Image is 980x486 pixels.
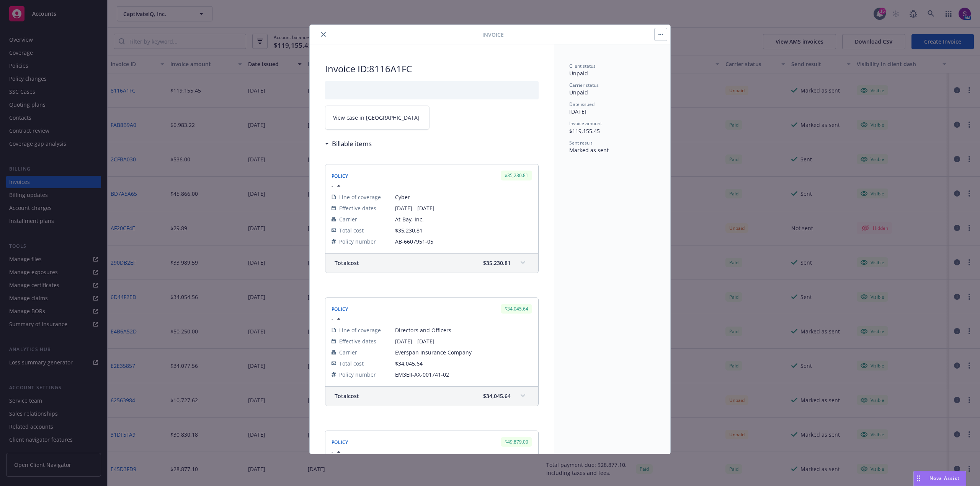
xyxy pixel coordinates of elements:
span: $34,045.64 [483,392,511,400]
span: Policy [332,439,348,445]
button: - [332,182,343,190]
span: Effective dates [339,204,376,212]
div: Billable items [325,139,372,149]
span: Client status [569,63,596,69]
span: Policy number [339,371,376,379]
button: close [319,30,328,39]
span: View case in [GEOGRAPHIC_DATA] [333,114,420,122]
span: Effective dates [339,337,376,345]
span: [DATE] - [DATE] [395,204,532,212]
span: Unpaid [569,89,588,96]
span: Total cost [339,359,364,367]
span: $119,155.45 [569,127,600,135]
span: Policy [332,173,348,179]
span: Total cost [339,226,364,234]
a: View case in [GEOGRAPHIC_DATA] [325,106,430,130]
span: Policy number [339,237,376,245]
span: Cyber [395,193,532,201]
span: Carrier status [569,82,599,88]
span: $34,045.64 [395,360,423,367]
div: Drag to move [914,471,923,486]
span: Unpaid [569,70,588,77]
span: Directors and Officers [395,326,532,334]
span: Carrier [339,348,357,356]
div: $34,045.64 [501,304,532,314]
span: $35,230.81 [483,259,511,267]
button: Nova Assist [913,471,966,486]
span: At-Bay, Inc. [395,215,532,223]
span: Invoice [482,31,504,39]
span: Total cost [335,259,359,267]
span: [DATE] [569,108,586,115]
div: Totalcost$35,230.81 [325,254,538,273]
span: Date issued [569,101,595,107]
span: Invoice amount [569,120,602,127]
button: - [332,315,343,323]
span: Policy [332,306,348,312]
span: Total cost [335,392,359,400]
span: Line of coverage [339,326,381,334]
span: - [332,448,333,456]
h3: Billable items [332,139,372,149]
button: - [332,448,343,456]
div: $35,230.81 [501,171,532,180]
span: Everspan Insurance Company [395,348,532,356]
span: AB-6607951-05 [395,237,532,245]
span: Line of coverage [339,193,381,201]
span: - [332,315,333,323]
div: Totalcost$34,045.64 [325,387,538,406]
span: Nova Assist [929,475,960,481]
span: - [332,182,333,190]
span: Marked as sent [569,146,609,154]
span: Carrier [339,215,357,223]
span: [DATE] - [DATE] [395,337,532,345]
span: $35,230.81 [395,227,423,234]
span: Sent result [569,140,592,146]
h2: Invoice ID: 8116A1FC [325,63,539,75]
span: EM3EII-AX-001741-02 [395,371,532,379]
div: $49,879.00 [501,437,532,447]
